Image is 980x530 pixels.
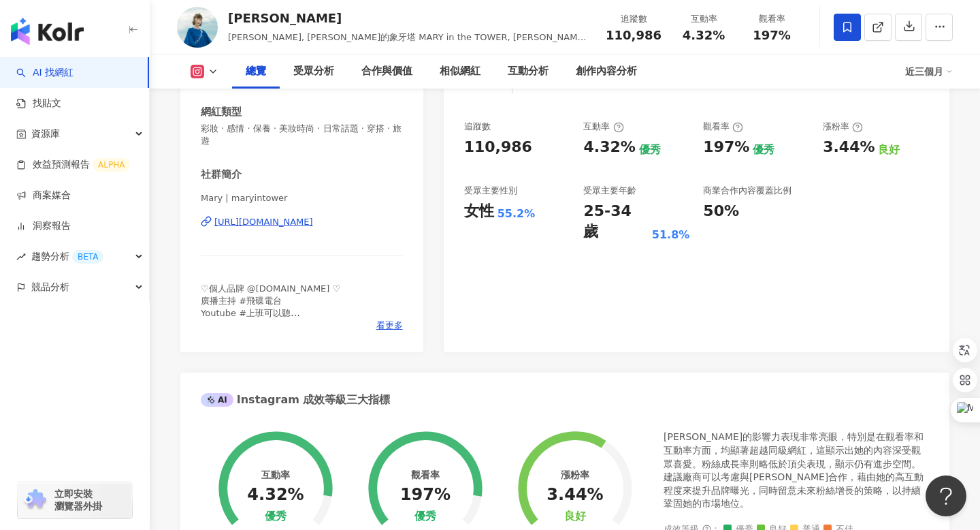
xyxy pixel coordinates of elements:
a: searchAI 找網紅 [16,66,73,80]
div: 互動率 [261,469,290,480]
span: 197% [753,29,791,42]
div: 觀看率 [411,469,440,480]
div: 55.2% [497,206,536,221]
div: 受眾分析 [293,63,334,80]
div: 4.32% [583,137,635,158]
img: KOL Avatar [177,7,218,48]
div: 互動率 [678,12,730,26]
div: 網紅類型 [201,105,242,119]
div: [PERSON_NAME] [228,10,591,27]
a: 找貼文 [16,97,61,110]
a: chrome extension立即安裝 瀏覽器外掛 [18,482,132,518]
span: ♡個人品牌 @[DOMAIN_NAME] ♡ 廣播主持 #飛碟電台 Youtube #上班可以聽 Podcast #[PERSON_NAME]信箱 日常穿搭 #瑪的穿這什麼 [201,283,340,343]
span: 立即安裝 瀏覽器外掛 [54,488,102,512]
div: 3.44% [823,137,875,158]
div: 3.44% [546,486,603,505]
div: 漲粉率 [561,469,589,480]
span: 看更多 [376,319,403,332]
div: 優秀 [753,142,774,157]
div: 互動率 [583,121,623,133]
img: logo [11,18,84,45]
span: 4.32% [683,29,725,42]
div: 觀看率 [703,121,743,133]
div: 相似網紅 [440,63,480,80]
div: 優秀 [639,142,661,157]
span: 競品分析 [31,272,69,302]
span: Mary | maryintower [201,192,403,204]
div: 總覽 [246,63,266,80]
div: 追蹤數 [606,12,661,26]
div: 51.8% [652,228,690,243]
div: 50% [703,201,739,222]
iframe: Help Scout Beacon - Open [926,476,966,516]
div: 近三個月 [905,61,953,82]
div: 互動分析 [508,63,549,80]
div: 受眾主要年齡 [583,185,636,197]
span: [PERSON_NAME], [PERSON_NAME]的象牙塔 MARY in the TOWER, [PERSON_NAME]的[GEOGRAPHIC_DATA], maryintower,... [228,32,587,56]
span: 資源庫 [31,119,60,149]
div: Instagram 成效等級三大指標 [201,392,390,407]
div: AI [201,393,233,407]
span: 趨勢分析 [31,241,103,272]
div: [URL][DOMAIN_NAME] [214,216,313,228]
div: 110,986 [464,137,532,158]
div: 觀看率 [746,12,798,26]
a: 商案媒合 [16,189,71,202]
div: 4.32% [247,486,304,505]
div: [PERSON_NAME]的影響力表現非常亮眼，特別是在觀看率和互動率方面，均顯著超越同級網紅，這顯示出她的內容深受觀眾喜愛。粉絲成長率則略低於頂尖表現，顯示仍有進步空間。建議廠商可以考慮與[P... [664,431,929,511]
a: [URL][DOMAIN_NAME] [201,216,403,228]
div: 良好 [878,142,900,157]
div: 追蹤數 [464,121,491,133]
div: 優秀 [414,510,436,523]
a: 洞察報告 [16,219,71,233]
img: chrome extension [22,489,48,511]
div: 社群簡介 [201,168,242,182]
span: 彩妝 · 感情 · 保養 · 美妝時尚 · 日常話題 · 穿搭 · 旅遊 [201,123,403,147]
div: 良好 [564,510,586,523]
div: 優秀 [265,510,287,523]
div: 合作與價值 [361,63,412,80]
div: BETA [72,250,103,264]
div: 197% [400,486,451,505]
span: 110,986 [606,28,661,42]
div: 197% [703,137,749,158]
div: 商業合作內容覆蓋比例 [703,185,791,197]
div: 漲粉率 [823,121,863,133]
div: 受眾主要性別 [464,185,517,197]
div: 25-34 歲 [583,201,648,243]
div: 女性 [464,201,494,222]
a: 效益預測報告ALPHA [16,158,130,172]
div: 創作內容分析 [576,63,637,80]
span: rise [16,252,26,262]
